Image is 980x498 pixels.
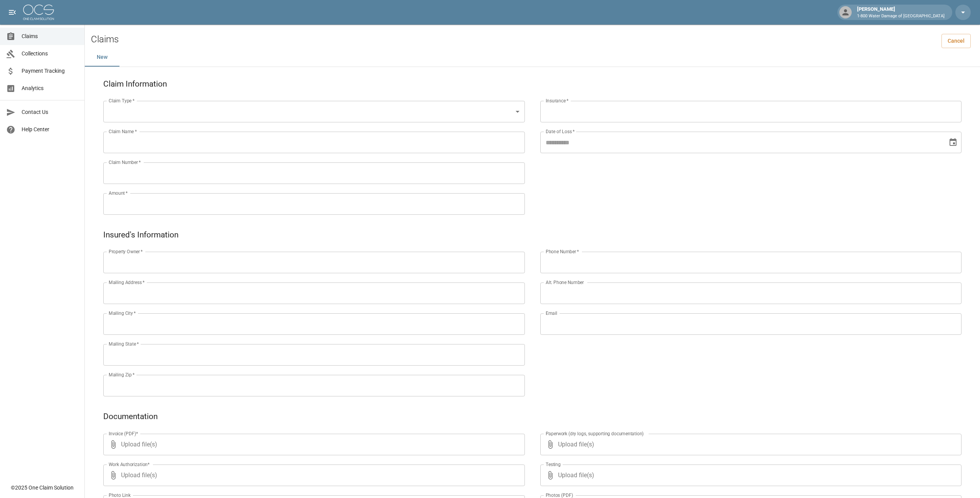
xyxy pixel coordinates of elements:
button: New [85,48,119,67]
label: Claim Number [109,159,141,165]
label: Invoice (PDF)* [109,430,138,437]
label: Claim Name [109,128,137,135]
label: Mailing Zip [109,371,135,378]
label: Paperwork (dry logs, supporting documentation) [546,430,644,437]
label: Amount [109,190,128,196]
p: 1-800 Water Damage of [GEOGRAPHIC_DATA] [857,13,945,20]
div: © 2025 One Claim Solution [11,484,74,491]
label: Date of Loss [546,128,575,135]
button: open drawer [5,5,20,20]
label: Alt. Phone Number [546,279,584,286]
h2: Claims [91,34,119,45]
label: Testing [546,461,561,468]
span: Payment Tracking [22,67,78,75]
button: Choose date [945,135,961,150]
label: Mailing City [109,310,136,316]
span: Help Center [22,125,78,134]
label: Property Owner [109,248,143,255]
span: Contact Us [22,108,78,116]
span: Claims [22,32,78,40]
span: Analytics [22,84,78,92]
img: ocs-logo-white-transparent.png [23,5,54,20]
span: Collections [22,50,78,58]
label: Email [546,310,557,316]
span: Upload file(s) [121,465,504,486]
label: Claim Type [109,97,134,104]
span: Upload file(s) [558,465,941,486]
label: Mailing State [109,341,139,347]
span: Upload file(s) [558,434,941,455]
div: [PERSON_NAME] [854,5,948,19]
label: Phone Number [546,248,579,255]
label: Insurance [546,97,568,104]
div: dynamic tabs [85,48,980,67]
label: Mailing Address [109,279,145,286]
a: Cancel [941,34,971,48]
label: Work Authorization* [109,461,150,468]
span: Upload file(s) [121,434,504,455]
